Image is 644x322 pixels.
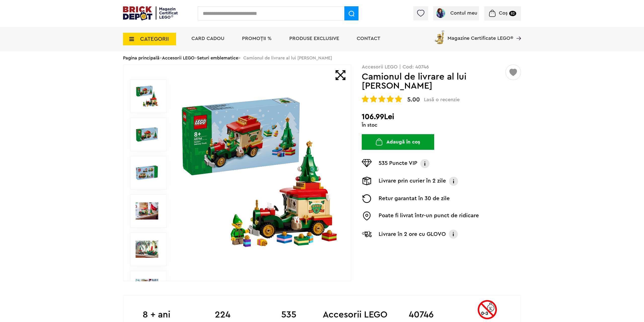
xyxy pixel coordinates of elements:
img: Evaluare cu stele [395,95,402,102]
b: 224 [190,308,256,321]
p: Retur garantat în 30 de zile [379,194,450,203]
img: Livrare [362,177,372,185]
img: Evaluare cu stele [387,95,394,102]
p: Livrare prin curier în 2 zile [379,177,446,186]
span: CATEGORII [140,36,169,42]
img: Returnare [362,194,372,203]
img: Livrare Glovo [362,231,372,237]
span: 5.00 [407,97,420,103]
a: Magazine Certificate LEGO® [513,29,521,34]
small: 82 [509,11,516,16]
img: Easybox [362,211,372,221]
span: Magazine Certificate LEGO® [448,29,513,41]
img: Seturi emblematice Camionul de livrare al lui Mos Craciun [136,238,158,261]
img: Seturi Lego Camionul de livrare al lui Mos Craciun [136,200,158,222]
img: Info livrare prin curier [449,177,459,186]
a: Card Cadou [191,36,224,41]
h1: Camionul de livrare al lui [PERSON_NAME] [362,72,505,90]
h2: 106.99Lei [362,112,521,121]
img: Info livrare cu GLOVO [448,229,458,239]
span: Contul meu [450,11,477,16]
b: 40746 [388,308,454,321]
img: Evaluare cu stele [362,95,369,102]
img: Info VIP [420,159,430,168]
img: Evaluare cu stele [378,95,385,102]
div: > > > Camionul de livrare al lui [PERSON_NAME] [123,51,521,64]
span: Lasă o recenzie [424,97,460,103]
img: Camionul de livrare al lui Mos Craciun LEGO 40746 [136,161,158,184]
img: Puncte VIP [362,159,372,167]
img: Evaluare cu stele [370,95,377,102]
div: În stoc [362,123,521,128]
a: Pagina principală [123,56,159,60]
b: Accesorii LEGO [322,308,388,321]
a: Contact [357,36,380,41]
a: Accesorii LEGO [162,56,194,60]
p: Livrare în 2 ore cu GLOVO [379,230,446,238]
b: 535 [256,308,322,321]
p: Poate fi livrat într-un punct de ridicare [379,211,479,221]
p: Accesorii LEGO | Cod: 40746 [362,64,521,69]
img: Camionul de livrare al lui Mos Craciun [136,85,158,108]
b: 8 + ani [124,308,190,321]
a: Contul meu [435,11,477,16]
img: Camionul de livrare al lui Mos Craciun [178,92,340,254]
span: Coș [499,11,508,16]
a: PROMOȚII % [242,36,272,41]
img: Camionul de livrare al lui Mos Craciun [136,123,158,146]
a: Seturi emblematice [197,56,238,60]
img: Seturi Lego LEGO 40746 [136,276,158,299]
a: Produse exclusive [289,36,339,41]
button: Adaugă în coș [362,134,434,150]
p: 535 Puncte VIP [379,159,417,168]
